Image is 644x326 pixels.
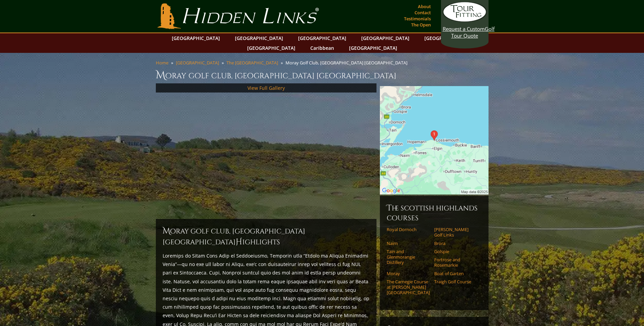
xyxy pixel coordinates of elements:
[413,8,433,17] a: Contact
[434,271,477,276] a: Boat of Garten
[387,227,430,232] a: Royal Dornoch
[387,249,430,265] a: Tain and Glenmorangie Distillery
[443,2,487,39] a: Request a CustomGolf Tour Quote
[358,33,413,43] a: [GEOGRAPHIC_DATA]
[236,237,242,247] span: H
[443,25,485,32] span: Request a Custom
[434,257,477,268] a: Fortrose and Rosemarkie
[380,86,489,195] img: Google Map of Moray Golf Club, Lossiemouth, United Kingdom
[346,43,401,53] a: [GEOGRAPHIC_DATA]
[176,60,219,66] a: [GEOGRAPHIC_DATA]
[163,226,370,247] h2: Moray Golf Club, [GEOGRAPHIC_DATA] [GEOGRAPHIC_DATA] ighlights
[416,2,433,11] a: About
[307,43,337,53] a: Caribbean
[409,20,433,29] a: The Open
[295,33,350,43] a: [GEOGRAPHIC_DATA]
[244,43,299,53] a: [GEOGRAPHIC_DATA]
[434,227,477,238] a: [PERSON_NAME] Golf Links
[286,60,410,66] li: Moray Golf Club, [GEOGRAPHIC_DATA] [GEOGRAPHIC_DATA]
[434,241,477,246] a: Brora
[156,60,168,66] a: Home
[168,33,223,43] a: [GEOGRAPHIC_DATA]
[156,68,489,82] h1: Moray Golf Club, [GEOGRAPHIC_DATA] [GEOGRAPHIC_DATA]
[421,33,476,43] a: [GEOGRAPHIC_DATA]
[387,279,430,296] a: The Carnegie Course at [PERSON_NAME][GEOGRAPHIC_DATA]
[387,271,430,276] a: Moray
[434,279,477,284] a: Traigh Golf Course
[387,203,482,223] h6: The Scottish Highlands Courses
[232,33,287,43] a: [GEOGRAPHIC_DATA]
[402,14,433,23] a: Testimonials
[434,249,477,254] a: Golspie
[226,60,278,66] a: The [GEOGRAPHIC_DATA]
[247,85,285,91] a: View Full Gallery
[387,241,430,246] a: Nairn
